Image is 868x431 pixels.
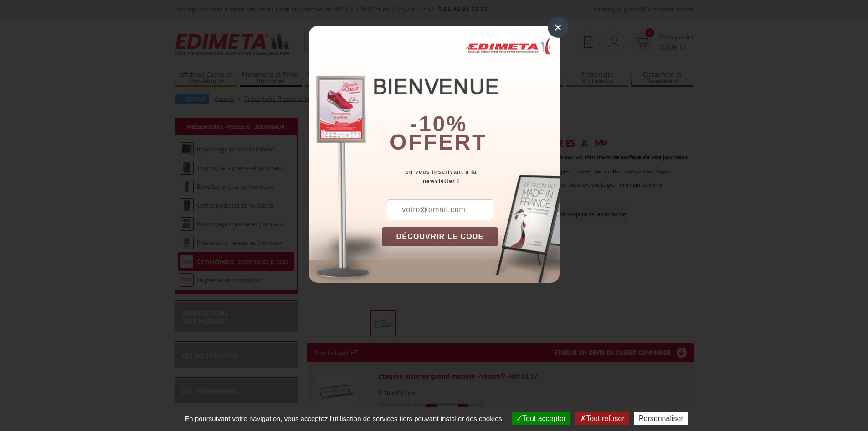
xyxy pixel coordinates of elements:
[512,412,570,425] button: Tout accepter
[382,227,498,246] button: DÉCOUVRIR LE CODE
[548,17,569,38] div: ×
[387,199,493,220] input: votre@email.com
[410,112,467,136] b: -10%
[382,167,560,186] div: en vous inscrivant à la newsletter !
[390,130,487,154] font: offert
[180,415,507,422] span: En poursuivant votre navigation, vous acceptez l'utilisation de services tiers pouvant installer ...
[575,412,629,425] button: Tout refuser
[634,412,688,425] button: Personnaliser (fenêtre modale)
